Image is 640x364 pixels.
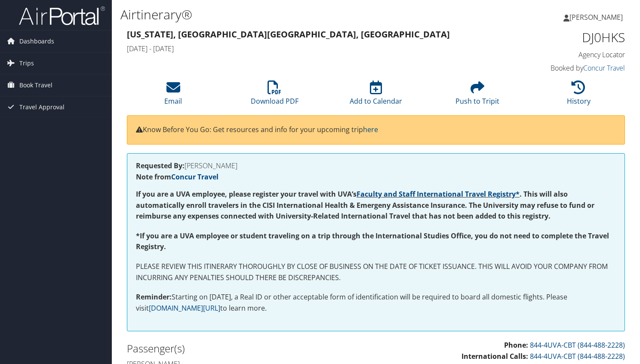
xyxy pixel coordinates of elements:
[530,352,625,361] a: 844-4UVA-CBT (844-488-2228)
[504,340,528,350] strong: Phone:
[363,125,378,134] a: here
[127,341,369,356] h2: Passenger(s)
[567,85,591,106] a: History
[510,63,625,73] h4: Booked by
[136,231,609,252] strong: *If you are a UVA employee or student traveling on a trip through the International Studies Offic...
[510,50,625,59] h4: Agency Locator
[19,31,54,52] span: Dashboards
[462,352,528,361] strong: International Calls:
[510,28,625,46] h1: DJ0HKS
[136,261,616,283] p: PLEASE REVIEW THIS ITINERARY THOROUGHLY BY CLOSE OF BUSINESS ON THE DATE OF TICKET ISSUANCE. THIS...
[149,303,220,313] a: [DOMAIN_NAME][URL]
[136,292,172,302] strong: Reminder:
[19,96,65,118] span: Travel Approval
[164,85,182,106] a: Email
[136,161,185,170] strong: Requested By:
[136,124,616,136] p: Know Before You Go: Get resources and info for your upcoming trip
[127,28,450,40] strong: [US_STATE], [GEOGRAPHIC_DATA] [GEOGRAPHIC_DATA], [GEOGRAPHIC_DATA]
[563,4,631,30] a: [PERSON_NAME]
[171,172,218,182] a: Concur Travel
[19,74,52,96] span: Book Travel
[136,292,616,314] p: Starting on [DATE], a Real ID or other acceptable form of identification will be required to boar...
[569,12,623,22] span: [PERSON_NAME]
[530,340,625,350] a: 844-4UVA-CBT (844-488-2228)
[357,189,520,199] a: Faculty and Staff International Travel Registry*
[583,63,625,73] a: Concur Travel
[136,172,218,182] strong: Note from
[127,44,497,53] h4: [DATE] - [DATE]
[19,52,34,74] span: Trips
[136,189,594,221] strong: If you are a UVA employee, please register your travel with UVA’s . This will also automatically ...
[455,85,499,106] a: Push to Tripit
[136,162,616,169] h4: [PERSON_NAME]
[251,85,298,106] a: Download PDF
[19,6,105,26] img: airportal-logo.png
[120,6,461,24] h1: Airtinerary®
[350,85,402,106] a: Add to Calendar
